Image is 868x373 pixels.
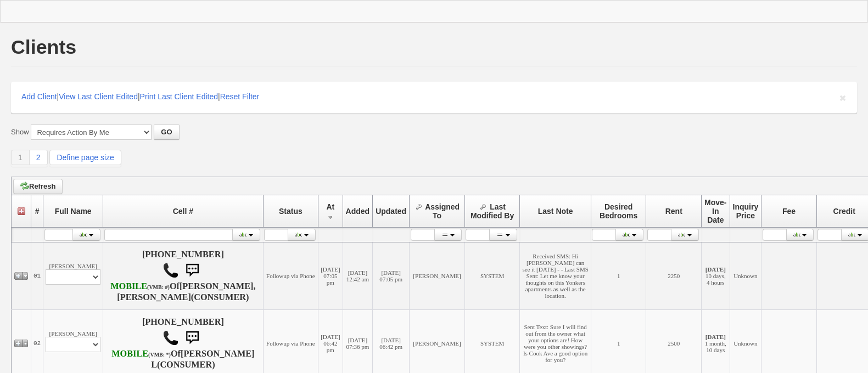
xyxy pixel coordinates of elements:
[318,242,343,310] td: [DATE] 07:05 pm
[376,207,406,216] span: Updated
[704,198,726,224] span: Move-In Date
[151,349,254,370] b: [PERSON_NAME] L
[11,150,30,165] a: 1
[111,349,171,359] b: Verizon Wireless
[11,82,857,114] div: | | |
[600,202,637,220] span: Desired Bedrooms
[520,242,591,310] td: Received SMS: Hi [PERSON_NAME] can see it [DATE] - - Last SMS Sent: Let me know your thoughts on ...
[59,92,138,101] a: View Last Client Edited
[538,207,573,216] span: Last Note
[30,150,48,165] a: 2
[343,242,373,310] td: [DATE] 12:42 am
[733,202,759,220] span: Inquiry Price
[11,127,29,137] label: Show
[591,242,646,310] td: 1
[173,207,193,216] span: Cell #
[263,242,318,310] td: Followup via Phone
[181,259,203,281] img: sms.png
[11,37,76,57] h1: Clients
[31,242,43,310] td: 01
[163,330,179,346] img: call.png
[111,349,148,359] font: MOBILE
[702,242,730,310] td: 10 days, 4 hours
[110,281,170,291] b: T-Mobile USA, Inc.
[43,242,103,310] td: [PERSON_NAME]
[705,266,726,273] b: [DATE]
[646,242,702,310] td: 2250
[279,207,303,216] span: Status
[181,327,203,349] img: sms.png
[154,125,179,140] button: GO
[346,207,370,216] span: Added
[49,150,121,165] a: Define page size
[833,207,855,216] span: Credit
[665,207,682,216] span: Rent
[31,195,43,228] th: #
[13,179,63,194] a: Refresh
[163,262,179,279] img: call.png
[105,250,260,302] h4: [PHONE_NUMBER] Of (CONSUMER)
[471,202,514,220] span: Last Modified By
[730,242,761,310] td: Unknown
[147,284,170,290] font: (VMB: #)
[148,352,171,358] font: (VMB: *)
[105,317,260,370] h4: [PHONE_NUMBER] Of (CONSUMER)
[464,242,520,310] td: SYSTEM
[110,281,147,291] font: MOBILE
[410,242,465,310] td: [PERSON_NAME]
[220,92,260,101] a: Reset Filter
[373,242,410,310] td: [DATE] 07:05 pm
[21,92,57,101] a: Add Client
[117,281,255,302] b: [PERSON_NAME],[PERSON_NAME]
[782,207,796,216] span: Fee
[55,207,92,216] span: Full Name
[326,202,334,211] span: At
[425,202,460,220] span: Assigned To
[705,334,726,340] b: [DATE]
[140,92,218,101] a: Print Last Client Edited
